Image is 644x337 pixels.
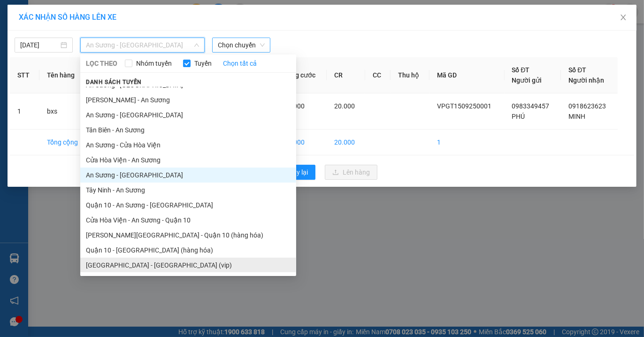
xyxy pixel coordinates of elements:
span: MINH [568,113,585,120]
span: Người gửi [512,77,542,84]
th: CC [365,57,391,93]
span: XÁC NHẬN SỐ HÀNG LÊN XE [19,13,116,22]
span: Quay lại [284,167,308,177]
th: Thu hộ [391,57,429,93]
span: VPGT1509250001 [47,60,99,67]
span: Bến xe [GEOGRAPHIC_DATA] [74,15,126,27]
th: Mã GD [429,57,505,93]
button: Close [610,5,636,31]
li: Cửa Hòa Viện - An Sương [80,153,296,168]
span: 0918623623 [568,102,606,110]
span: 11:16:07 [DATE] [21,68,57,74]
a: Chọn tất cả [223,58,257,69]
td: 1 [429,130,505,155]
li: [GEOGRAPHIC_DATA] - [GEOGRAPHIC_DATA] (vip) [80,258,296,273]
li: An Sương - Cửa Hòa Viện [80,138,296,153]
span: ----------------------------------------- [25,51,115,58]
li: Cửa Hòa Viện - An Sương - Quận 10 [80,213,296,228]
span: Nhóm tuyến [132,58,176,69]
td: bxs [39,93,89,130]
span: 20.000 [334,102,355,110]
th: STT [10,57,39,93]
li: An Sương - [GEOGRAPHIC_DATA] [80,107,296,123]
th: Tên hàng [39,57,89,93]
input: 15/09/2025 [20,40,59,50]
span: 01 Võ Văn Truyện, KP.1, Phường 2 [74,28,129,40]
span: [PERSON_NAME]: [3,61,99,66]
li: Tây Ninh - An Sương [80,183,296,198]
span: down [194,42,199,48]
img: logo [3,6,45,47]
span: Số ĐT [512,66,530,74]
span: close [620,14,627,21]
span: Tuyến [191,58,215,69]
span: VPGT1509250001 [437,102,491,110]
span: 0983349457 [512,102,550,110]
li: [PERSON_NAME][GEOGRAPHIC_DATA] - Quận 10 (hàng hóa) [80,228,296,243]
th: CR [327,57,365,93]
li: Quận 10 - An Sương - [GEOGRAPHIC_DATA] [80,198,296,213]
button: uploadLên hàng [325,165,377,180]
span: LỌC THEO [86,58,117,69]
span: Số ĐT [568,66,586,74]
td: 20.000 [276,130,327,155]
li: Tân Biên - An Sương [80,123,296,138]
td: Tổng cộng [39,130,89,155]
span: An Sương - Tây Ninh [86,38,199,52]
li: An Sương - [GEOGRAPHIC_DATA] [80,168,296,183]
span: PHÚ [512,113,525,120]
span: Chọn chuyến [218,38,265,52]
li: [PERSON_NAME] - An Sương [80,92,296,107]
span: Danh sách tuyến [80,78,147,86]
strong: ĐỒNG PHƯỚC [74,5,129,13]
td: 20.000 [327,130,365,155]
span: Hotline: 19001152 [74,42,115,47]
span: In ngày: [3,68,57,74]
th: Tổng cước [276,57,327,93]
span: Người nhận [568,77,604,84]
li: Quận 10 - [GEOGRAPHIC_DATA] (hàng hóa) [80,243,296,258]
td: 1 [10,93,39,130]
